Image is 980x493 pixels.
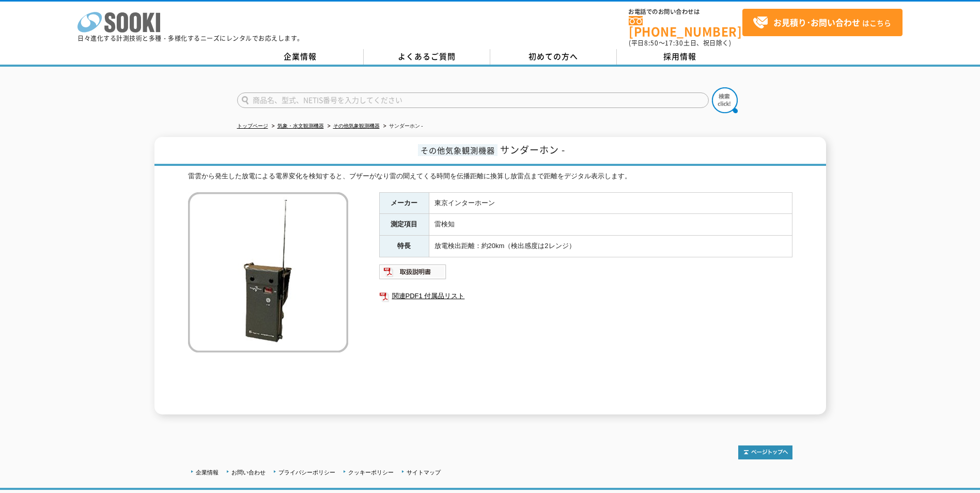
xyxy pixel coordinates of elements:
a: その他気象観測機器 [333,123,380,129]
a: プライバシーポリシー [278,469,335,475]
a: サイトマップ [407,469,441,475]
p: 日々進化する計測技術と多種・多様化するニーズにレンタルでお応えします。 [77,35,304,41]
span: サンダーホン - [500,143,565,157]
div: 雷雲から発生した放電による電界変化を検知すると、ブザーがなり雷の聞えてくる時間を伝播距離に換算し放雷点まで距離をデジタル表示します。 [188,171,792,182]
span: 初めての方へ [528,51,578,62]
span: (平日 ～ 土日、祝日除く) [629,38,731,48]
th: 測定項目 [379,214,429,236]
a: 関連PDF1 付属品リスト [379,289,792,303]
a: 取扱説明書 [379,270,447,278]
li: サンダーホン - [381,121,423,132]
a: お問い合わせ [231,469,266,475]
a: 企業情報 [196,469,219,475]
a: トップページ [237,123,268,129]
img: btn_search.png [712,87,738,113]
span: 17:30 [665,38,683,48]
span: その他気象観測機器 [418,144,497,156]
a: 採用情報 [617,49,743,65]
th: メーカー [379,192,429,214]
a: 気象・水文観測機器 [277,123,324,129]
strong: お見積り･お問い合わせ [773,16,860,28]
a: お見積り･お問い合わせはこちら [742,9,903,36]
td: 東京インターホーン [429,192,792,214]
span: 8:50 [644,38,659,48]
span: はこちら [753,15,891,30]
img: サンダーホン - [188,192,348,352]
td: 放電検出距離：約20km（検出感度は2レンジ） [429,236,792,257]
th: 特長 [379,236,429,257]
a: [PHONE_NUMBER] [629,16,742,37]
span: お電話でのお問い合わせは [629,9,742,15]
img: 取扱説明書 [379,264,447,280]
a: よくあるご質問 [364,49,490,65]
input: 商品名、型式、NETIS番号を入力してください [237,93,709,108]
a: 初めての方へ [490,49,617,65]
a: 企業情報 [237,49,364,65]
td: 雷検知 [429,214,792,236]
img: トップページへ [738,445,792,459]
a: クッキーポリシー [348,469,394,475]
